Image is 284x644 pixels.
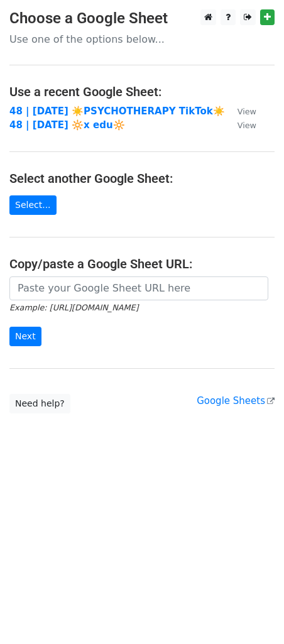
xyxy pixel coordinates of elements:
input: Next [9,327,41,346]
a: View [225,119,256,131]
h3: Choose a Google Sheet [9,9,275,28]
a: Need help? [9,394,70,413]
a: 48 | [DATE] ☀️PSYCHOTHERAPY TikTok☀️ [9,106,225,117]
small: View [238,121,256,130]
small: Example: [URL][DOMAIN_NAME] [9,303,138,312]
h4: Copy/paste a Google Sheet URL: [9,256,275,271]
small: View [238,107,256,116]
h4: Use a recent Google Sheet: [9,84,275,99]
a: View [225,106,256,117]
p: Use one of the options below... [9,33,275,46]
input: Paste your Google Sheet URL here [9,276,268,300]
a: Select... [9,195,57,215]
a: 48 | [DATE] 🔆x edu🔆 [9,119,125,131]
a: Google Sheets [197,395,275,407]
h4: Select another Google Sheet: [9,171,275,186]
